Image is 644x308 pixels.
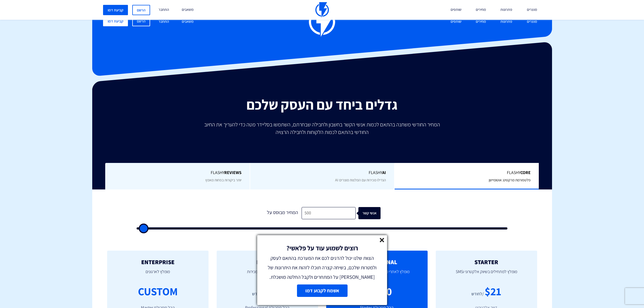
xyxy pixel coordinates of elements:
div: $21 [485,284,501,299]
b: AI [382,170,386,175]
p: מומלץ לארגונים [115,265,200,284]
span: פלטפורמת מרקטינג אוטומיישן [489,178,531,182]
span: Flashy [403,170,531,176]
b: Core [520,170,531,175]
a: פתרונות [496,16,516,28]
div: /לחודש [252,291,265,297]
p: המחיר החודשי משתנה בהתאם לכמות אנשי הקשר בחשבון ולחבילה שבחרתם, השתמשו בסליידר מטה כדי להעריך את ... [200,121,444,136]
a: מוצרים [523,16,541,28]
span: יותר ביקורות בפחות מאמץ [205,178,242,182]
h2: ENTERPRISE [115,259,200,265]
h2: MASTER [225,259,310,265]
a: התחבר [154,16,173,28]
a: משאבים [178,16,198,28]
div: CUSTOM [138,284,178,299]
a: הרשם [132,5,150,15]
b: REVIEWS [224,170,242,175]
span: Flashy [113,170,242,176]
a: מחירים [472,16,490,28]
a: שותפים [447,16,465,28]
span: הגדילו מכירות עם המלצות מוצרים AI [335,178,386,182]
div: המחיר מבוסס על [263,207,302,219]
a: הרשם [132,16,150,26]
div: /לחודש [471,291,484,297]
span: Flashy [258,170,386,176]
h2: STARTER [444,259,529,265]
a: קביעת דמו [103,5,128,15]
p: מומלץ למתחילים בשיווק אלקטרוני וSMS [444,265,529,284]
div: אנשי קשר [367,207,389,219]
a: קביעת דמו [103,16,128,26]
p: מומלץ לצוותי שיווק ומכירות [225,265,310,284]
h2: גדלים ביחד עם העסק שלכם [96,97,548,112]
